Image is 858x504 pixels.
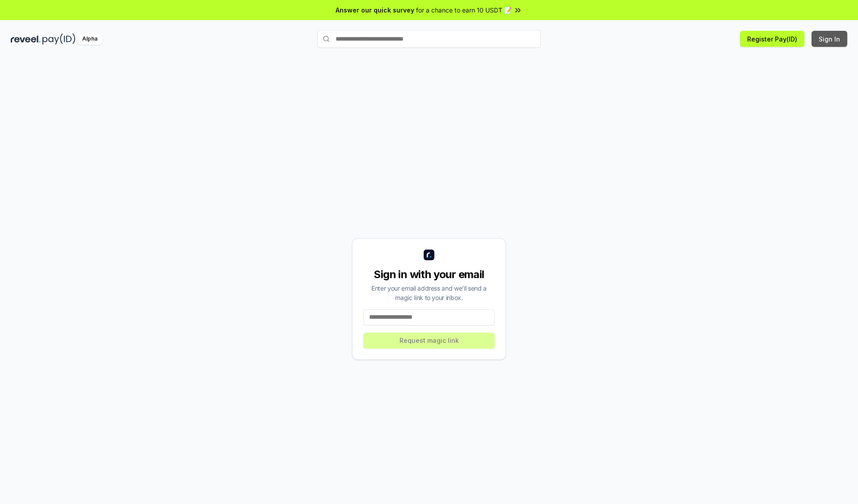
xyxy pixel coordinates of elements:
[416,5,512,15] span: for a chance to earn 10 USDT 📝
[77,33,102,45] div: Alpha
[42,33,76,45] img: pay_id
[363,267,495,282] div: Sign in with your email
[812,31,847,47] button: Sign In
[336,5,414,15] span: Answer our quick survey
[424,250,434,260] img: logo_small
[740,31,804,47] button: Register Pay(ID)
[11,33,41,45] img: reveel_dark
[363,283,495,302] div: Enter your email address and we’ll send a magic link to your inbox.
